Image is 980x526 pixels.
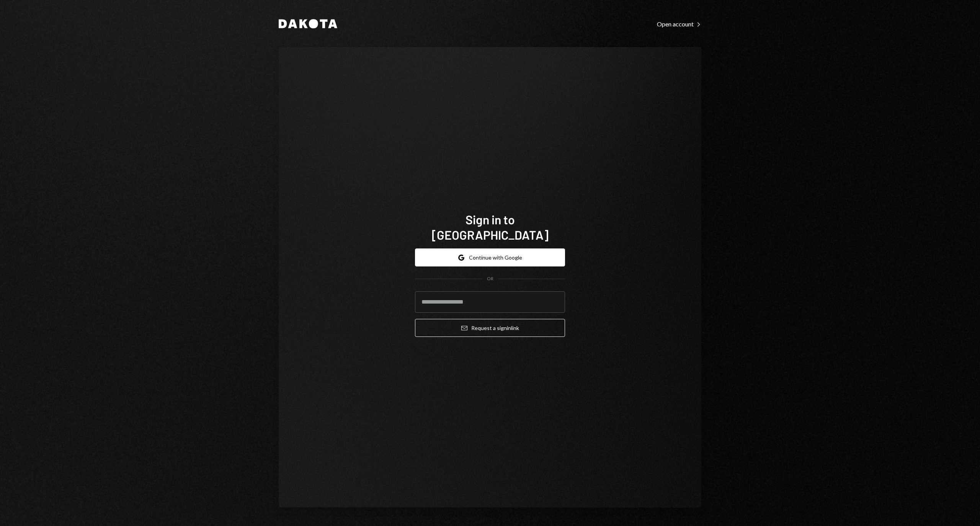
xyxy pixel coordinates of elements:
[487,276,493,282] div: OR
[415,319,565,337] button: Request a signinlink
[415,248,565,266] button: Continue with Google
[415,212,565,242] h1: Sign in to [GEOGRAPHIC_DATA]
[657,20,701,28] div: Open account
[657,20,701,28] a: Open account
